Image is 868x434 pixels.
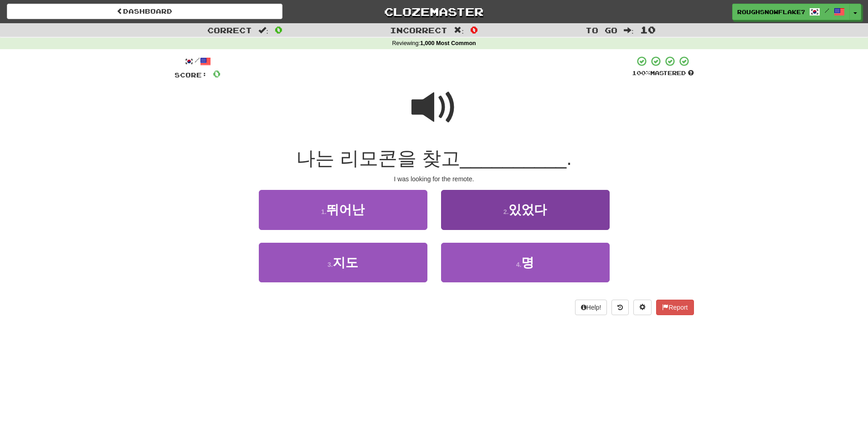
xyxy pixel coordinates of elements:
[333,255,358,270] span: 지도
[611,300,629,315] button: Round history (alt+y)
[516,261,522,268] small: 4 .
[503,208,509,215] small: 2 .
[441,190,610,230] button: 2.있었다
[207,26,252,35] span: Correct
[632,69,650,77] span: 100 %
[454,26,464,34] span: :
[632,69,694,77] div: Mastered
[441,243,610,282] button: 4.명
[732,4,850,20] a: RoughSnowflake757 /
[586,26,617,35] span: To go
[275,24,282,35] span: 0
[575,300,607,315] button: Help!
[296,148,460,169] span: 나는 리모콘을 찾고
[566,148,572,169] span: .
[508,203,547,217] span: 있었다
[296,4,572,20] a: Clozemaster
[328,261,333,268] small: 3 .
[259,190,427,230] button: 1.뛰어난
[460,148,567,169] span: __________
[175,71,207,79] span: Score:
[259,243,427,282] button: 3.지도
[213,68,221,79] span: 0
[390,26,447,35] span: Incorrect
[175,174,694,184] div: I was looking for the remote.
[737,8,805,16] span: RoughSnowflake757
[7,4,282,19] a: Dashboard
[624,26,634,34] span: :
[521,255,534,270] span: 명
[656,300,693,315] button: Report
[470,24,478,35] span: 0
[420,40,476,46] strong: 1,000 Most Common
[258,26,268,34] span: :
[321,208,327,215] small: 1 .
[175,56,221,67] div: /
[326,203,365,217] span: 뛰어난
[640,24,656,35] span: 10
[825,7,829,14] span: /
